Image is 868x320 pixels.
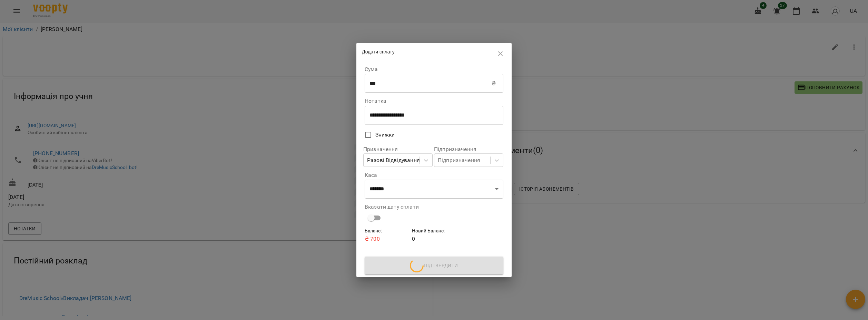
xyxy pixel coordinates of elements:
[492,79,496,88] p: ₴
[365,227,409,235] h6: Баланс :
[367,156,420,164] div: Разові Відвідування
[365,235,409,243] p: ₴ -700
[365,98,503,104] label: Нотатка
[438,156,480,164] div: Підпризначення
[365,172,503,178] label: Каса
[411,226,458,244] div: 0
[362,49,395,54] span: Додати сплату
[363,147,433,152] label: Призначення
[365,67,503,72] label: Сума
[375,131,395,139] span: Знижки
[434,147,503,152] label: Підпризначення
[365,204,503,210] label: Вказати дату сплати
[412,227,456,235] h6: Новий Баланс :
